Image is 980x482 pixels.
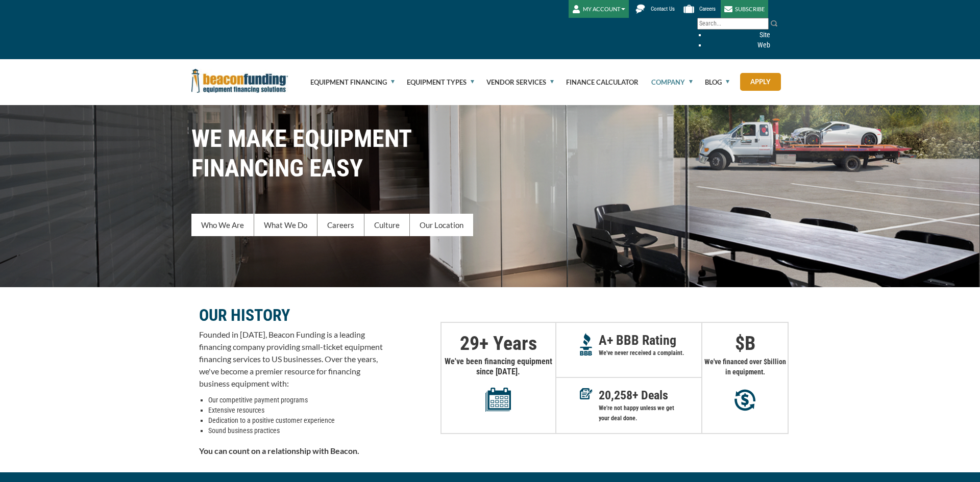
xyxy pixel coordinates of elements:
[395,59,474,105] a: Equipment Types
[758,20,766,28] a: Clear search text
[697,18,769,30] input: Search
[191,76,288,84] a: Beacon Funding Corporation
[442,357,556,412] p: We've been financing equipment since [DATE].
[208,395,383,405] li: Our competitive payment programs
[706,30,770,40] li: Site
[191,69,288,93] img: Beacon Funding Corporation
[199,446,359,455] strong: You can count on a relationship with Beacon.
[208,415,383,425] li: Dedication to a positive customer experience
[460,332,479,354] span: 29
[740,73,781,91] a: Apply
[199,328,383,390] p: Founded in [DATE], Beacon Funding is a leading financing company providing small-ticket equipment...
[199,309,383,321] p: OUR HISTORY
[191,124,789,183] h1: WE MAKE EQUIPMENT FINANCING EASY
[254,214,317,236] a: What We Do
[599,390,701,400] p: + Deals
[702,338,788,348] p: $ B
[599,348,701,358] p: We've never received a complaint.
[699,6,716,12] span: Careers
[485,387,511,412] img: Years in equipment financing
[364,214,410,236] a: Culture
[706,40,770,50] li: Web
[442,338,556,348] p: + Years
[580,333,593,356] img: A+ Reputation BBB
[299,59,395,105] a: Equipment Financing
[317,214,364,236] a: Careers
[702,357,788,377] p: We've financed over $ billion in equipment.
[208,425,383,436] li: Sound business practices
[651,6,675,12] span: Contact Us
[475,59,554,105] a: Vendor Services
[770,19,778,28] img: Search
[599,388,632,402] span: 20,258
[554,59,639,105] a: Finance Calculator
[693,59,729,105] a: Blog
[191,214,254,236] a: Who We Are
[599,335,701,345] p: A+ BBB Rating
[580,388,593,399] img: Deals in Equipment Financing
[599,403,701,423] p: We're not happy unless we get your deal done.
[734,389,755,411] img: Millions in equipment purchases
[208,405,383,415] li: Extensive resources
[410,214,473,236] a: Our Location
[640,59,693,105] a: Company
